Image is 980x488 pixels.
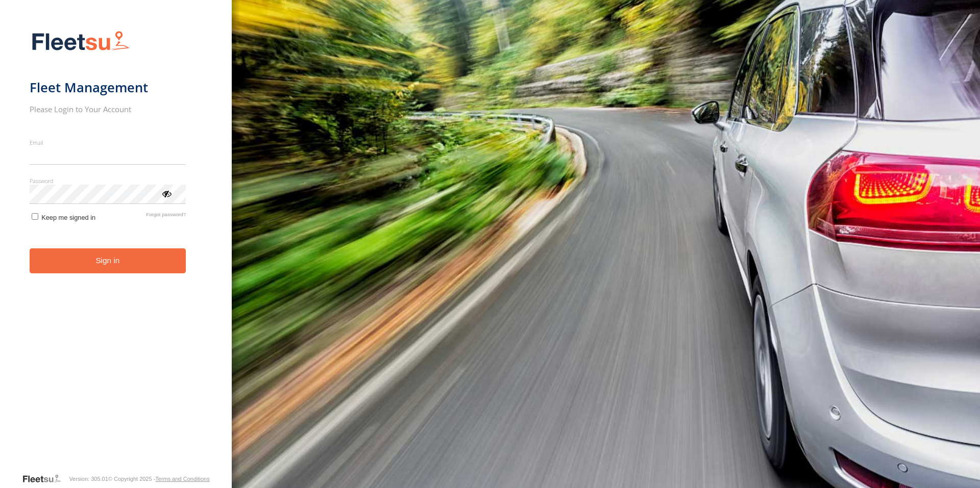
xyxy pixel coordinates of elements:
[108,476,210,482] div: © Copyright 2025 -
[146,212,186,221] a: Forgot password?
[30,104,186,114] h2: Please Login to Your Account
[30,139,186,146] label: Email
[30,79,186,96] h1: Fleet Management
[69,476,108,482] div: Version: 305.01
[30,177,186,185] label: Password
[161,188,171,198] div: ViewPassword
[155,476,209,482] a: Terms and Conditions
[41,214,95,221] span: Keep me signed in
[22,474,69,484] a: Visit our Website
[30,248,186,273] button: Sign in
[30,24,203,473] form: main
[32,213,38,220] input: Keep me signed in
[30,29,132,55] img: Fleetsu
